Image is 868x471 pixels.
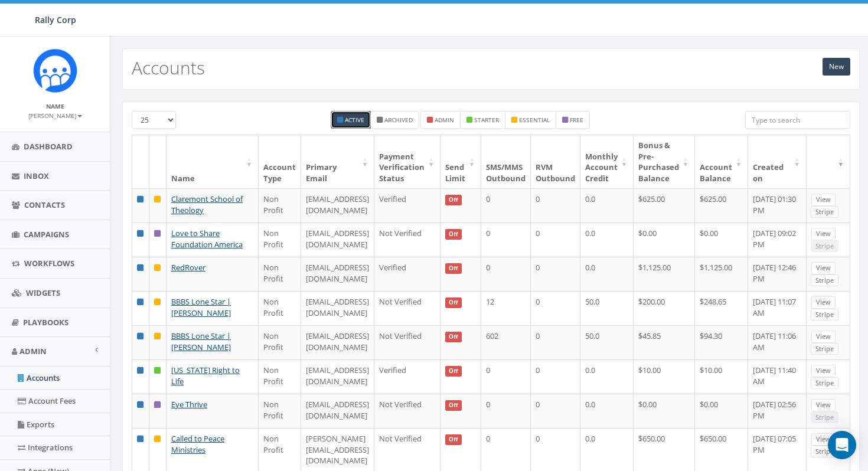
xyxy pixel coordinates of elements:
[634,135,695,188] th: Bonus &amp; Pre-Purchased Balance: activate to sort column ascending
[634,291,695,325] td: $200.00
[634,223,695,257] td: $0.00
[259,257,301,291] td: Non Profit
[301,223,374,257] td: [EMAIL_ADDRESS][DOMAIN_NAME]
[132,58,205,77] h2: Accounts
[481,325,531,359] td: 602
[301,135,374,188] th: Primary Email : activate to sort column ascending
[374,257,440,291] td: Verified
[695,428,748,471] td: $650.00
[811,262,836,274] a: View
[445,297,462,308] span: Off
[167,135,259,188] th: Name: activate to sort column ascending
[24,229,69,240] span: Campaigns
[634,359,695,394] td: $10.00
[745,111,850,129] input: Type to search
[748,325,807,359] td: [DATE] 11:06 AM
[23,317,68,328] span: Playbooks
[634,325,695,359] td: $45.85
[374,428,440,471] td: Not Verified
[811,377,838,390] a: Stripe
[301,291,374,325] td: [EMAIL_ADDRESS][DOMAIN_NAME]
[374,359,440,394] td: Verified
[531,394,580,428] td: 0
[481,135,531,188] th: SMS/MMS Outbound
[24,199,65,210] span: Contacts
[811,343,838,355] a: Stripe
[24,141,73,152] span: Dashboard
[171,433,224,455] a: Called to Peace Ministries
[445,229,462,240] span: Off
[748,394,807,428] td: [DATE] 02:56 PM
[580,359,634,394] td: 0.0
[445,434,462,445] span: Off
[580,257,634,291] td: 0.0
[171,296,231,318] a: BBBS Lone Star | [PERSON_NAME]
[474,116,499,124] small: starter
[259,428,301,471] td: Non Profit
[634,257,695,291] td: $1,125.00
[171,228,243,250] a: Love to Share Foundation America
[695,135,748,188] th: Account Balance: activate to sort column ascending
[374,188,440,223] td: Verified
[634,428,695,471] td: $650.00
[531,223,580,257] td: 0
[259,223,301,257] td: Non Profit
[634,188,695,223] td: $625.00
[445,263,462,274] span: Off
[46,102,64,110] small: Name
[823,58,850,76] a: New
[481,428,531,471] td: 0
[259,291,301,325] td: Non Profit
[445,195,462,205] span: Off
[481,394,531,428] td: 0
[481,257,531,291] td: 0
[26,287,60,298] span: Widgets
[481,188,531,223] td: 0
[301,359,374,394] td: [EMAIL_ADDRESS][DOMAIN_NAME]
[259,359,301,394] td: Non Profit
[580,291,634,325] td: 50.0
[748,428,807,471] td: [DATE] 07:05 PM
[811,274,838,287] a: Stripe
[580,325,634,359] td: 50.0
[811,365,836,377] a: View
[748,188,807,223] td: [DATE] 01:30 PM
[531,428,580,471] td: 0
[171,365,240,387] a: [US_STATE] Right to Life
[301,394,374,428] td: [EMAIL_ADDRESS][DOMAIN_NAME]
[531,135,580,188] th: RVM Outbound
[531,188,580,223] td: 0
[435,116,454,124] small: admin
[695,291,748,325] td: $248.65
[748,291,807,325] td: [DATE] 11:07 AM
[301,188,374,223] td: [EMAIL_ADDRESS][DOMAIN_NAME]
[481,291,531,325] td: 12
[811,309,838,321] a: Stripe
[828,431,856,459] div: Open Intercom Messenger
[695,394,748,428] td: $0.00
[374,325,440,359] td: Not Verified
[531,325,580,359] td: 0
[28,112,82,120] small: [PERSON_NAME]
[259,394,301,428] td: Non Profit
[531,359,580,394] td: 0
[24,258,74,269] span: Workflows
[580,428,634,471] td: 0.0
[695,223,748,257] td: $0.00
[811,194,836,206] a: View
[445,332,462,342] span: Off
[301,325,374,359] td: [EMAIL_ADDRESS][DOMAIN_NAME]
[811,433,836,446] a: View
[301,257,374,291] td: [EMAIL_ADDRESS][DOMAIN_NAME]
[695,188,748,223] td: $625.00
[531,291,580,325] td: 0
[570,116,583,124] small: free
[811,331,836,343] a: View
[519,116,550,124] small: essential
[384,116,413,124] small: Archived
[580,394,634,428] td: 0.0
[811,296,836,309] a: View
[374,394,440,428] td: Not Verified
[531,257,580,291] td: 0
[33,48,77,93] img: Icon_1.png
